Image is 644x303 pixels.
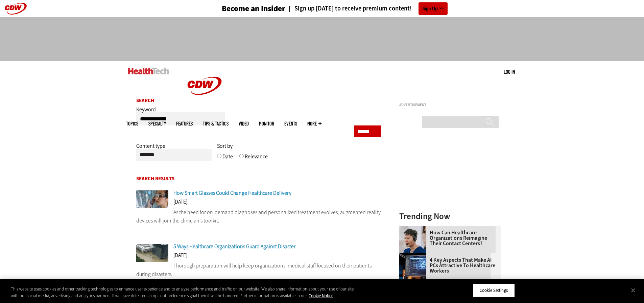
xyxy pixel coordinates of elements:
img: Healthcare contact center [399,226,426,253]
span: Topics [126,121,138,126]
label: Content type [136,142,165,155]
img: Home [128,68,169,74]
span: More [307,121,321,126]
iframe: advertisement [399,110,501,194]
a: Become an Insider [196,5,285,13]
a: Sign up [DATE] to receive premium content! [285,5,412,12]
div: This website uses cookies and other tracking technologies to enhance user experience and to analy... [11,286,354,299]
a: Features [176,121,193,126]
p: Thorough preparation will help keep organizations’ medical staff focused on their patients during... [136,261,382,279]
a: How Can Healthcare Organizations Reimagine Their Contact Centers? [399,230,497,246]
a: 5 Ways Healthcare Organizations Guard Against Disaster [173,243,295,250]
div: User menu [504,68,515,75]
label: Relevance [245,153,268,165]
a: Sign Up [419,2,448,15]
a: How Smart Glasses Could Change Healthcare Delivery [173,189,291,196]
a: CDW [179,106,230,113]
button: Close [626,283,641,298]
span: Specialty [148,121,166,126]
a: 4 Key Aspects That Make AI PCs Attractive to Healthcare Workers [399,257,497,274]
h3: Become an Insider [222,5,285,13]
a: Healthcare contact center [399,226,430,231]
img: An overhead view of flooding from Hurricane Harvey. [136,244,168,262]
a: Log in [504,69,515,75]
img: Home [179,61,230,111]
label: Date [222,153,233,165]
div: [DATE] [136,253,382,261]
a: Tips & Tactics [203,121,229,126]
img: Desktop monitor with brain AI concept [399,253,426,280]
a: MonITor [259,121,274,126]
iframe: advertisement [199,24,445,54]
span: Sort by [217,142,233,149]
img: Healthcare worker using smart glasses [136,190,168,208]
a: Events [284,121,297,126]
div: [DATE] [136,199,382,208]
a: Video [239,121,249,126]
p: As the need for on-demand diagnoses and personalized treatment evolves, augmented reality devices... [136,208,382,225]
h2: Search Results [136,176,382,181]
a: Desktop monitor with brain AI concept [399,253,430,259]
a: More information about your privacy [309,293,333,299]
button: Cookie Settings [473,283,515,298]
h3: Trending Now [399,212,501,220]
